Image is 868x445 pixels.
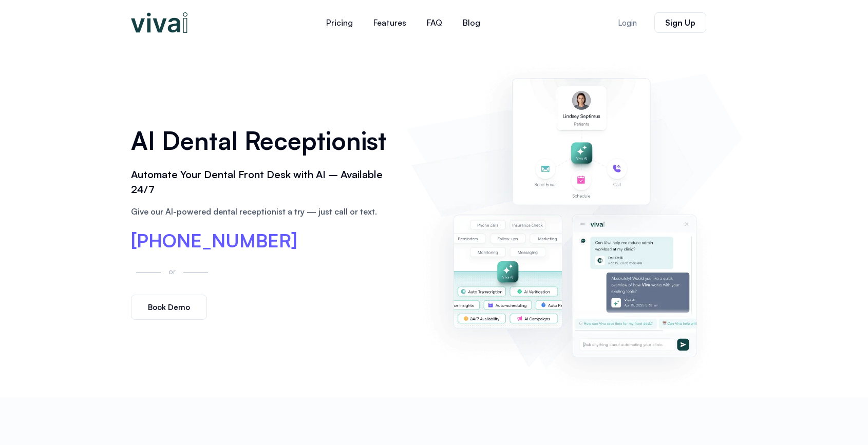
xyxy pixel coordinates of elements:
img: AI dental receptionist dashboard – virtual receptionist dental office [411,55,737,387]
a: Book Demo [131,295,207,320]
h2: Automate Your Dental Front Desk with AI – Available 24/7 [131,167,396,197]
span: Book Demo [148,303,190,311]
a: Pricing [316,10,363,35]
span: Sign Up [665,18,695,27]
a: FAQ [417,10,452,35]
a: Features [363,10,417,35]
a: Login [606,13,649,33]
nav: Menu [254,10,552,35]
p: or [166,265,178,277]
a: Sign Up [654,12,706,33]
span: Login [618,19,637,27]
a: Blog [452,10,490,35]
p: Give our AI-powered dental receptionist a try — just call or text. [131,205,396,218]
h1: AI Dental Receptionist [131,123,396,159]
a: [PHONE_NUMBER] [131,231,297,250]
